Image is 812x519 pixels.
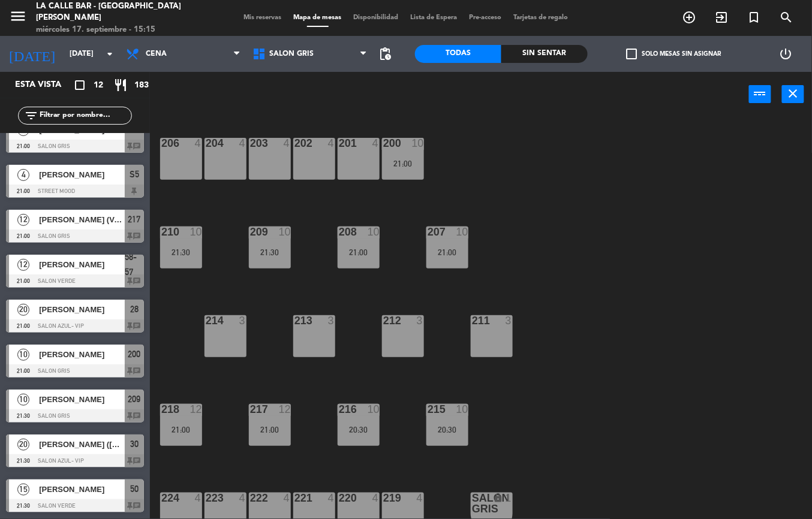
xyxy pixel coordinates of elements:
[190,404,202,415] div: 12
[238,14,288,21] span: Mis reservas
[378,47,392,61] span: pending_actions
[383,493,384,503] div: 219
[94,79,103,92] span: 12
[36,1,194,24] div: La Calle Bar - [GEOGRAPHIC_DATA][PERSON_NAME]
[9,7,27,25] i: menu
[103,47,117,61] i: arrow_drop_down
[284,138,291,149] div: 4
[338,248,380,257] div: 21:00
[328,493,335,503] div: 4
[383,138,384,149] div: 200
[328,138,335,149] div: 4
[128,347,141,361] span: 200
[372,493,380,503] div: 4
[190,227,202,237] div: 10
[779,47,793,61] i: power_settings_new
[294,138,295,149] div: 202
[206,493,206,503] div: 223
[39,393,125,406] span: [PERSON_NAME]
[24,108,38,123] i: filter_list
[382,159,424,168] div: 21:00
[17,439,29,451] span: 20
[288,14,348,21] span: Mapa de mesas
[160,248,202,257] div: 21:30
[493,493,503,503] i: lock
[250,138,251,149] div: 203
[17,214,29,226] span: 12
[383,315,384,326] div: 212
[17,349,29,361] span: 10
[17,394,29,406] span: 10
[73,78,87,92] i: crop_square
[128,392,141,406] span: 209
[17,259,29,271] span: 12
[279,404,291,415] div: 12
[250,227,251,237] div: 209
[134,79,149,92] span: 183
[113,78,128,92] i: restaurant
[749,85,771,103] button: power_input
[17,124,29,136] span: 10
[17,169,29,181] span: 4
[128,212,141,227] span: 217
[206,138,206,149] div: 204
[195,138,202,149] div: 4
[294,493,295,503] div: 221
[130,167,139,182] span: S5
[39,168,125,181] span: [PERSON_NAME]
[328,315,335,326] div: 3
[195,493,202,503] div: 4
[250,493,251,503] div: 222
[412,138,424,149] div: 10
[294,315,295,326] div: 213
[17,484,29,496] span: 15
[627,49,721,59] label: Solo mesas sin asignar
[249,248,291,257] div: 21:30
[753,86,768,101] i: power_input
[747,10,762,25] i: turned_in_not
[426,426,468,434] div: 20:30
[130,437,139,451] span: 30
[206,315,206,326] div: 214
[472,315,473,326] div: 211
[501,45,588,63] div: Sin sentar
[6,78,86,92] div: Esta vista
[239,138,246,149] div: 4
[508,14,575,21] span: Tarjetas de regalo
[506,315,513,326] div: 3
[417,315,424,326] div: 3
[39,483,125,496] span: [PERSON_NAME]
[417,493,424,503] div: 4
[715,10,729,25] i: exit_to_app
[428,227,428,237] div: 207
[405,14,464,21] span: Lista de Espera
[682,10,697,25] i: add_circle_outline
[130,302,139,316] span: 28
[239,315,246,326] div: 3
[426,248,468,257] div: 21:00
[780,10,794,25] i: search
[368,404,380,415] div: 10
[39,303,125,316] span: [PERSON_NAME]
[279,227,291,237] div: 10
[249,426,291,434] div: 21:00
[627,49,637,59] span: check_box_outline_blank
[456,404,468,415] div: 10
[160,426,202,434] div: 21:00
[38,109,131,122] input: Filtrar por nombre...
[464,14,508,21] span: Pre-acceso
[348,14,405,21] span: Disponibilidad
[456,227,468,237] div: 10
[506,493,513,503] div: 1
[9,7,27,29] button: menu
[125,250,144,279] span: 58-57
[368,227,380,237] div: 10
[39,348,125,361] span: [PERSON_NAME]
